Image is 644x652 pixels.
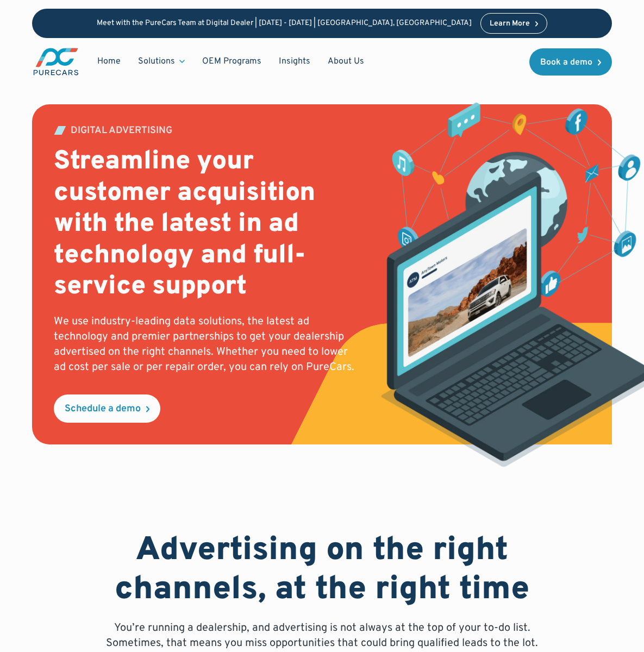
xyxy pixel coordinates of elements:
a: Home [89,51,129,72]
a: About Us [319,51,373,72]
h2: Streamline your customer acquisition with the latest in ad technology and full-service support [54,147,360,303]
a: main [32,47,80,77]
div: DIGITAL ADVERTISING [71,126,172,136]
a: Insights [270,51,319,72]
div: Solutions [129,51,193,72]
div: Learn More [490,20,530,28]
p: We use industry-leading data solutions, the latest ad technology and premier partnerships to get ... [54,314,360,375]
a: Schedule a demo [54,394,160,423]
a: Learn More [480,13,548,34]
img: purecars logo [32,47,80,77]
div: Schedule a demo [65,404,141,414]
a: Book a demo [529,48,612,76]
p: Meet with the PureCars Team at Digital Dealer | [DATE] - [DATE] | [GEOGRAPHIC_DATA], [GEOGRAPHIC_... [97,19,472,28]
div: Book a demo [540,58,592,67]
h2: Advertising on the right channels, at the right time [96,531,548,610]
div: Solutions [138,55,175,67]
a: OEM Programs [193,51,270,72]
